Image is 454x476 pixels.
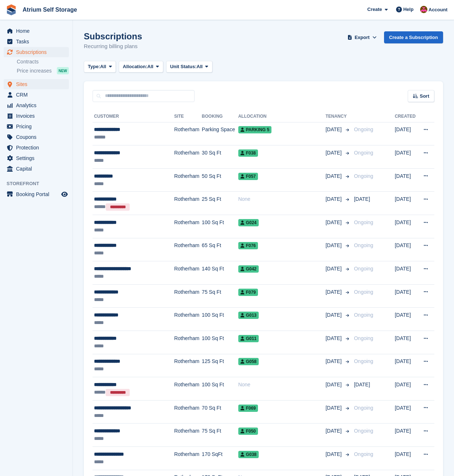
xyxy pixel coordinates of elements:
[100,63,106,70] span: All
[174,354,202,377] td: Rotherham
[325,219,343,226] span: [DATE]
[384,31,443,43] a: Create a Subscription
[395,284,418,308] td: [DATE]
[354,312,373,318] span: Ongoing
[4,164,69,174] a: menu
[119,61,163,73] button: Allocation: All
[17,67,52,74] span: Price increases
[395,261,418,285] td: [DATE]
[367,6,382,13] span: Create
[170,63,197,70] span: Unit Status:
[354,451,373,457] span: Ongoing
[354,266,373,272] span: Ongoing
[16,153,60,163] span: Settings
[395,238,418,261] td: [DATE]
[325,450,343,458] span: [DATE]
[325,311,343,319] span: [DATE]
[20,4,80,16] a: Atrium Self Storage
[325,126,343,133] span: [DATE]
[202,261,238,285] td: 140 Sq Ft
[16,143,60,153] span: Protection
[202,447,238,470] td: 170 SqFt
[355,34,369,41] span: Export
[325,111,351,122] th: Tenancy
[238,149,258,157] span: F038
[174,447,202,470] td: Rotherham
[354,358,373,364] span: Ongoing
[4,26,69,36] a: menu
[395,215,418,238] td: [DATE]
[166,61,212,73] button: Unit Status: All
[4,47,69,57] a: menu
[325,358,343,365] span: [DATE]
[395,377,418,401] td: [DATE]
[202,331,238,354] td: 100 Sq Ft
[354,196,370,202] span: [DATE]
[325,381,343,389] span: [DATE]
[4,121,69,132] a: menu
[325,265,343,273] span: [DATE]
[16,132,60,142] span: Coupons
[325,242,343,249] span: [DATE]
[395,168,418,192] td: [DATE]
[16,79,60,89] span: Sites
[420,6,427,13] img: Mark Rhodes
[16,189,60,199] span: Booking Portal
[238,242,258,249] span: F076
[17,58,69,65] a: Contracts
[238,265,259,273] span: G042
[202,111,238,122] th: Booking
[395,192,418,215] td: [DATE]
[428,6,447,13] span: Account
[325,149,343,157] span: [DATE]
[7,180,73,187] span: Storefront
[202,168,238,192] td: 50 Sq Ft
[325,335,343,342] span: [DATE]
[174,331,202,354] td: Rotherham
[123,63,147,70] span: Allocation:
[174,284,202,308] td: Rotherham
[395,308,418,331] td: [DATE]
[238,111,326,122] th: Allocation
[4,132,69,142] a: menu
[325,195,343,203] span: [DATE]
[395,331,418,354] td: [DATE]
[4,79,69,89] a: menu
[346,31,378,43] button: Export
[395,447,418,470] td: [DATE]
[395,424,418,447] td: [DATE]
[16,36,60,47] span: Tasks
[354,126,373,132] span: Ongoing
[354,382,370,387] span: [DATE]
[60,190,69,199] a: Preview store
[84,31,142,41] h1: Subscriptions
[174,168,202,192] td: Rotherham
[4,90,69,100] a: menu
[202,424,238,447] td: 75 Sq Ft
[238,428,258,435] span: F050
[395,145,418,169] td: [DATE]
[147,63,153,70] span: All
[238,335,259,342] span: G011
[238,405,258,412] span: F069
[4,111,69,121] a: menu
[202,192,238,215] td: 25 Sq Ft
[16,121,60,132] span: Pricing
[238,219,259,226] span: G024
[202,238,238,261] td: 65 Sq Ft
[174,377,202,401] td: Rotherham
[395,122,418,145] td: [DATE]
[84,61,116,73] button: Type: All
[395,354,418,377] td: [DATE]
[325,404,343,412] span: [DATE]
[354,150,373,156] span: Ongoing
[174,111,202,122] th: Site
[202,354,238,377] td: 125 Sq Ft
[6,4,17,15] img: stora-icon-8386f47178a22dfd0bd8f6a31ec36ba5ce8667c1dd55bd0f319d3a0aa187defe.svg
[202,122,238,145] td: Parking Space
[174,308,202,331] td: Rotherham
[238,451,259,458] span: G038
[238,358,259,365] span: G058
[16,111,60,121] span: Invoices
[325,427,343,435] span: [DATE]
